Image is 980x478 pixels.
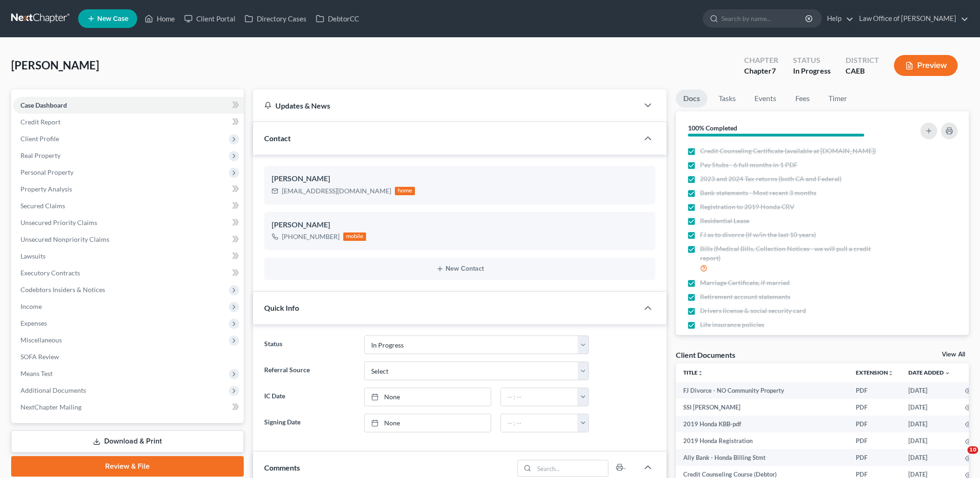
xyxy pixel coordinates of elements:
div: [PERSON_NAME] [272,173,648,184]
input: Search... [534,460,608,476]
span: Quick Info [264,303,299,312]
span: 7 [772,66,776,75]
a: Secured Claims [13,198,244,214]
span: Comments [264,463,300,472]
label: Referral Source [260,362,360,380]
span: Bills (Medical Bills, Collection Notices - we will pull a credit report) [700,244,887,263]
a: None [365,414,491,432]
i: unfold_more [698,370,703,376]
strong: 100% Completed [688,124,737,132]
a: Property Analysis [13,181,244,198]
label: Signing Date [260,414,360,432]
a: Credit Report [13,114,244,130]
a: Download & Print [11,430,244,452]
span: NextChapter Mailing [20,403,81,411]
span: Registration to 2019 Honda CRV [700,202,794,212]
label: IC Date [260,388,360,406]
span: Credit Counseling Certificate (available at [DOMAIN_NAME]) [700,146,876,156]
a: Law Office of [PERSON_NAME] [854,10,968,27]
span: Drivers license & social security card [700,306,806,315]
span: Life insurance policies [700,320,764,329]
div: Chapter [744,55,778,66]
span: Secured Claims [20,202,65,210]
span: Personal Property [20,168,73,176]
td: [DATE] [901,449,958,466]
td: PDF [848,432,901,449]
div: [PHONE_NUMBER] [282,232,340,241]
span: Unsecured Nonpriority Claims [20,235,109,243]
span: [PERSON_NAME] [11,58,99,72]
span: SOFA Review [20,353,59,361]
span: Contact [264,134,291,143]
td: PDF [848,449,901,466]
i: unfold_more [888,370,893,376]
a: None [365,388,491,406]
button: Preview [894,55,958,76]
a: NextChapter Mailing [13,399,244,416]
a: Tasks [711,89,743,108]
span: Real Property [20,151,60,159]
span: Income [20,302,42,310]
a: Titleunfold_more [683,369,703,376]
a: Unsecured Nonpriority Claims [13,231,244,248]
td: 2019 Honda KBB-pdf [676,416,848,432]
a: Executory Contracts [13,265,244,281]
div: Status [793,55,831,66]
td: Ally Bank - Honda Billing Stmt [676,449,848,466]
a: Home [140,10,180,27]
span: Codebtors Insiders & Notices [20,286,105,294]
a: Fees [787,89,817,108]
iframe: Intercom live chat [948,446,971,469]
div: Updates & News [264,101,628,110]
span: Credit Report [20,118,60,126]
td: PDF [848,399,901,416]
input: -- : -- [501,414,578,432]
a: DebtorCC [311,10,364,27]
span: Marriage Certificate, if married [700,278,790,287]
td: PDF [848,382,901,399]
a: Extensionunfold_more [856,369,893,376]
span: Expenses [20,319,47,327]
span: Client Profile [20,135,59,143]
i: expand_more [945,370,950,376]
a: SOFA Review [13,348,244,365]
div: Client Documents [676,350,735,360]
a: Review & File [11,456,244,477]
span: Additional Documents [20,386,86,394]
span: Property Analysis [20,185,72,193]
span: Pay Stubs - 6 full months in 1 PDF [700,160,798,170]
div: District [846,55,879,66]
span: Case Dashboard [20,101,67,109]
div: In Progress [793,66,831,76]
span: 10 [967,446,978,454]
a: Help [822,10,853,27]
a: Client Portal [180,10,240,27]
a: Timer [821,89,854,108]
span: Retirement account statements [700,292,790,301]
a: View All [942,351,965,358]
td: [DATE] [901,399,958,416]
a: Date Added expand_more [908,369,950,376]
a: Directory Cases [240,10,311,27]
div: CAEB [846,66,879,76]
td: PDF [848,416,901,432]
td: [DATE] [901,416,958,432]
td: [DATE] [901,432,958,449]
a: Events [747,89,784,108]
div: mobile [343,232,367,241]
span: Proof of SSI for Son - Need 2025 Monthly Benefit Award Letter [700,334,882,343]
span: Miscellaneous [20,336,62,344]
span: Executory Contracts [20,269,80,277]
span: Means Test [20,369,53,377]
div: [EMAIL_ADDRESS][DOMAIN_NAME] [282,186,391,196]
div: home [395,187,415,195]
label: Status [260,335,360,354]
td: FJ Divorce - NO Community Property [676,382,848,399]
div: Chapter [744,66,778,76]
a: Docs [676,89,707,108]
td: [DATE] [901,382,958,399]
a: Case Dashboard [13,97,244,114]
span: 2023 and 2024 Tax returns (both CA and Federal) [700,174,841,184]
td: SSI [PERSON_NAME] [676,399,848,416]
td: 2019 Honda Registration [676,432,848,449]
